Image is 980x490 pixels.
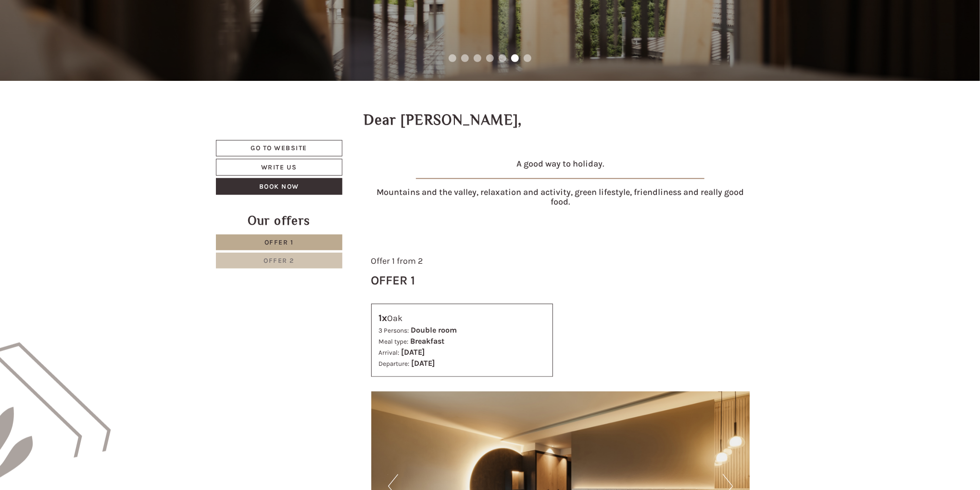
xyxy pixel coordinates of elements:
[7,26,116,55] div: Hello, how can we help you?
[379,312,388,323] b: 1x
[411,336,445,346] b: Breakfast
[364,112,523,128] h1: Dear [PERSON_NAME],
[14,28,112,36] div: Hotel B&B Feldmessner
[416,178,704,179] img: image
[371,256,423,266] span: Offer 1 from 2
[216,212,342,230] div: Our offers
[216,178,342,195] a: Book now
[216,159,342,176] a: Write us
[14,47,112,53] small: 15:36
[412,359,435,368] b: [DATE]
[379,349,400,356] small: Arrival:
[379,360,410,367] small: Departure:
[379,311,546,325] div: Oak
[371,188,750,207] h4: Mountains and the valley, relaxation and activity, green lifestyle, friendliness and really good ...
[371,271,415,289] div: Offer 1
[264,257,295,265] span: Offer 2
[371,159,750,169] h4: A good way to holiday.
[216,140,342,156] a: Go to website
[402,348,425,357] b: [DATE]
[379,327,409,334] small: 3 Persons:
[172,7,206,24] div: [DATE]
[264,238,294,246] span: Offer 1
[379,338,409,345] small: Meal type:
[327,254,378,271] button: Send
[411,325,457,335] b: Double room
